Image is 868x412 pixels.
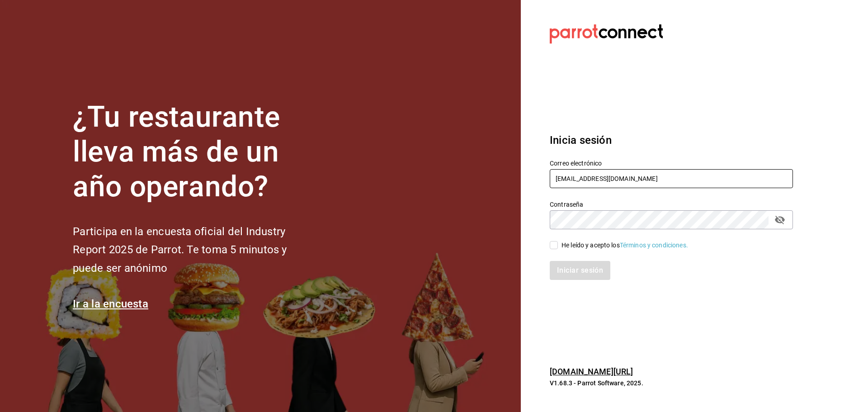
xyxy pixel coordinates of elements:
[550,169,793,188] input: Ingresa tu correo electrónico
[550,132,793,148] h3: Inicia sesión
[73,223,317,278] h2: Participa en la encuesta oficial del Industry Report 2025 de Parrot. Te toma 5 minutos y puede se...
[73,100,317,204] h1: ¿Tu restaurante lleva más de un año operando?
[561,241,688,250] div: He leído y acepto los
[772,212,788,227] button: passwordField
[550,160,793,166] label: Correo electrónico
[550,367,633,376] a: [DOMAIN_NAME][URL]
[620,242,688,249] a: Términos y condiciones.
[550,379,793,388] p: V1.68.3 - Parrot Software, 2025.
[73,298,148,310] a: Ir a la encuesta
[550,201,793,208] label: Contraseña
